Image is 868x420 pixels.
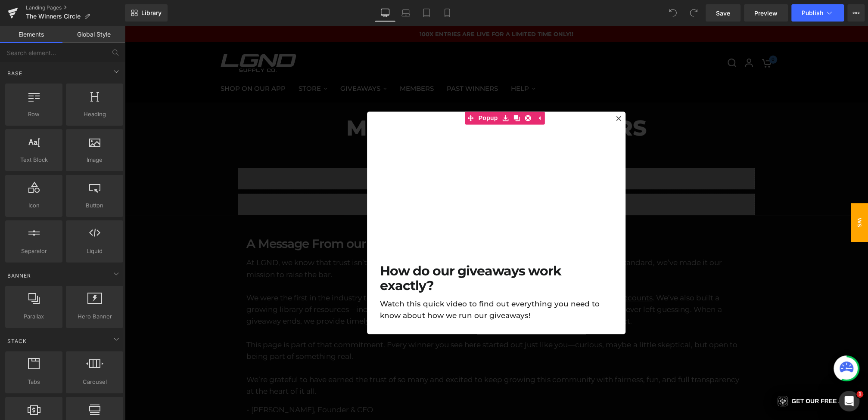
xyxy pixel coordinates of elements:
span: Base [6,69,23,77]
span: 1 [856,391,863,398]
a: Mobile [437,4,457,22]
span: Banner [6,272,32,280]
span: Heading [68,110,121,119]
a: Preview [744,4,788,22]
span: Separator [8,247,60,256]
span: Tabs [8,377,60,386]
span: Library [141,9,162,17]
span: Stack [6,337,28,345]
a: Delete Module [398,86,409,99]
button: More [847,4,865,22]
span: Icon [8,201,60,210]
h1: How do our giveaways work exactly? [255,238,488,268]
a: Expand / Collapse [409,86,420,99]
a: Landing Pages [26,4,125,11]
a: Clone Module [387,86,398,99]
span: Hero Banner [68,312,121,321]
span: Popup [352,86,375,99]
span: Liquid [68,247,121,256]
span: Preview [754,9,778,18]
button: Publish [791,4,844,22]
span: Row [8,110,60,119]
span: WS [726,177,744,216]
a: Desktop [375,4,395,22]
span: Parallax [8,312,60,321]
button: Undo [664,4,681,22]
span: The Winners Circle [26,13,81,20]
a: Laptop [395,4,416,22]
a: Global Style [62,26,125,43]
a: Save module [376,86,387,99]
a: New Library [125,4,168,22]
span: Publish [802,9,823,16]
span: Carousel [68,377,121,386]
span: Text Block [8,155,60,164]
button: Redo [685,4,702,22]
span: Image [68,155,121,164]
p: Watch this quick video to find out everything you need to know about how we run our giveaways! [255,272,488,295]
span: Button [68,201,121,210]
span: Save [716,9,730,18]
a: Tablet [416,4,437,22]
iframe: Intercom live chat [839,391,859,411]
img: Logo [653,370,663,380]
div: GET OUR FREE APP! [667,370,728,380]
